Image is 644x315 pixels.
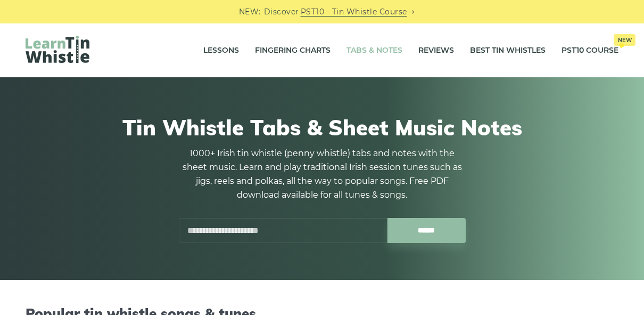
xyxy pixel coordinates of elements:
a: Lessons [203,37,239,64]
p: 1000+ Irish tin whistle (penny whistle) tabs and notes with the sheet music. Learn and play tradi... [178,147,466,202]
a: Reviews [418,37,454,64]
img: LearnTinWhistle.com [26,36,89,63]
a: Best Tin Whistles [470,37,546,64]
a: PST10 CourseNew [562,37,618,64]
h1: Tin Whistle Tabs & Sheet Music Notes [31,115,613,140]
a: Tabs & Notes [346,37,402,64]
a: Fingering Charts [255,37,331,64]
span: New [614,34,635,46]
